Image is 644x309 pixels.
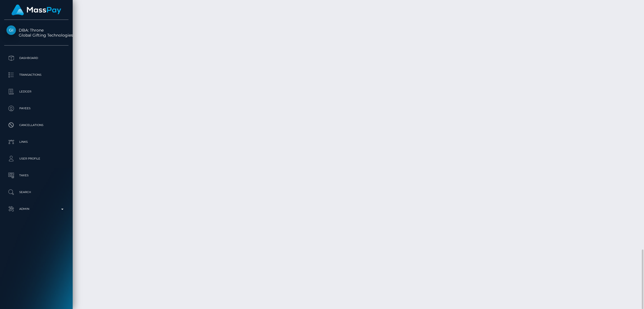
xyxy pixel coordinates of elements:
p: Search [6,188,66,196]
p: Ledger [6,87,66,96]
p: Cancellations [6,121,66,129]
a: Taxes [4,168,68,182]
a: Transactions [4,68,68,82]
a: Cancellations [4,118,68,132]
a: Admin [4,202,68,216]
a: Ledger [4,85,68,99]
p: User Profile [6,154,66,163]
p: Dashboard [6,54,66,62]
a: User Profile [4,152,68,166]
span: DBA: Throne Global Gifting Technologies Inc [4,28,68,38]
a: Payees [4,101,68,115]
a: Dashboard [4,51,68,65]
a: Search [4,185,68,199]
p: Links [6,138,66,146]
a: Links [4,135,68,149]
p: Transactions [6,71,66,79]
p: Payees [6,104,66,113]
img: Global Gifting Technologies Inc [6,25,16,35]
p: Taxes [6,171,66,180]
p: Admin [6,205,66,213]
img: MassPay Logo [11,4,61,15]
